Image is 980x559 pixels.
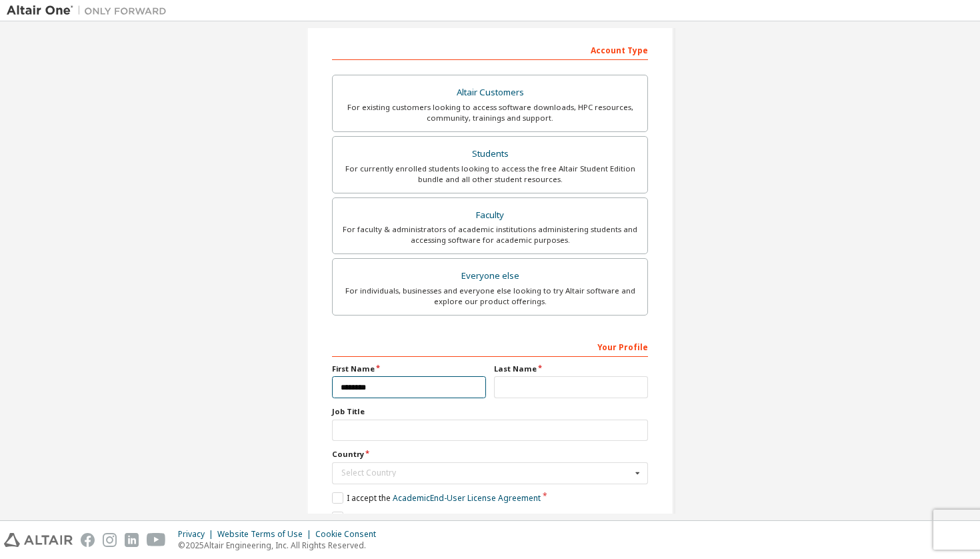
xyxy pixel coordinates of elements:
div: Select Country [341,469,631,477]
img: youtube.svg [147,533,166,547]
div: Faculty [341,206,639,225]
img: linkedin.svg [125,533,139,547]
div: Website Terms of Use [217,529,315,540]
img: altair_logo.svg [4,533,73,547]
p: © 2025 Altair Engineering, Inc. All Rights Reserved. [178,540,384,551]
img: instagram.svg [103,533,117,547]
div: For individuals, businesses and everyone else looking to try Altair software and explore our prod... [341,286,639,307]
div: For existing customers looking to access software downloads, HPC resources, community, trainings ... [341,102,639,123]
a: Academic End-User License Agreement [393,492,541,504]
div: Students [341,145,639,163]
div: Altair Customers [341,83,639,102]
div: Your Profile [332,336,648,357]
label: Job Title [332,406,648,417]
img: Altair One [7,4,173,17]
label: First Name [332,364,486,374]
div: Account Type [332,39,648,60]
label: I accept the [332,492,541,504]
label: I would like to receive marketing emails from Altair [332,512,539,523]
div: For faculty & administrators of academic institutions administering students and accessing softwa... [341,224,639,245]
div: Everyone else [341,267,639,286]
div: For currently enrolled students looking to access the free Altair Student Edition bundle and all ... [341,163,639,185]
div: Cookie Consent [315,529,384,540]
div: Privacy [178,529,217,540]
label: Country [332,449,648,460]
label: Last Name [494,364,648,374]
img: facebook.svg [81,533,95,547]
